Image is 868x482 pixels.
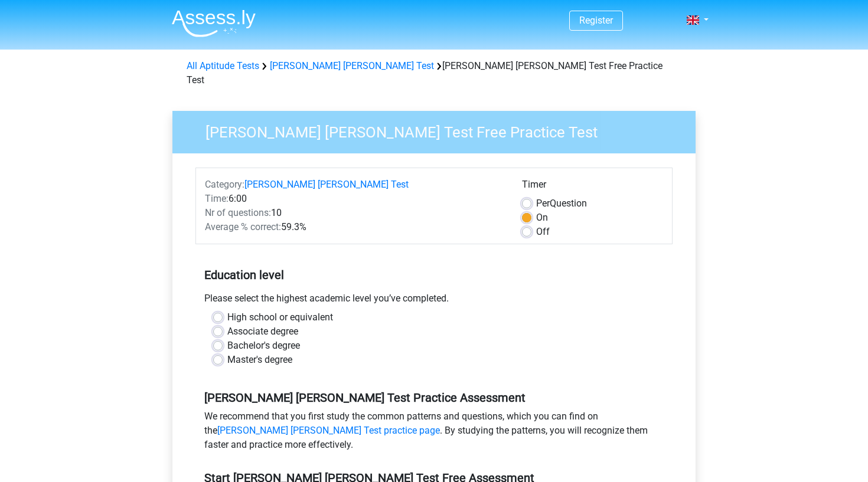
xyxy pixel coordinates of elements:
span: Nr of questions: [205,207,271,218]
div: Please select the highest academic level you’ve completed. [195,291,673,310]
div: Timer [522,178,663,196]
div: We recommend that you first study the common patterns and questions, which you can find on the . ... [195,409,673,457]
img: Assessly [172,9,256,37]
div: 59.3% [196,220,513,234]
label: High school or equivalent [227,310,333,324]
label: Master's degree [227,353,292,367]
div: 6:00 [196,192,513,206]
h5: Education level [204,263,664,287]
a: All Aptitude Tests [187,60,259,71]
div: 10 [196,206,513,220]
span: Time: [205,193,229,204]
span: Category: [205,179,244,190]
h3: [PERSON_NAME] [PERSON_NAME] Test Free Practice Test [191,119,687,142]
h5: [PERSON_NAME] [PERSON_NAME] Test Practice Assessment [204,391,664,405]
label: Associate degree [227,324,298,339]
div: [PERSON_NAME] [PERSON_NAME] Test Free Practice Test [182,59,686,87]
label: On [536,211,548,225]
a: Register [579,15,613,26]
a: [PERSON_NAME] [PERSON_NAME] Test [270,60,434,71]
span: Per [536,198,550,209]
span: Average % correct: [205,221,281,232]
a: [PERSON_NAME] [PERSON_NAME] Test practice page [217,425,440,436]
label: Question [536,196,587,211]
a: [PERSON_NAME] [PERSON_NAME] Test [244,179,409,190]
label: Bachelor's degree [227,339,300,353]
label: Off [536,225,550,239]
